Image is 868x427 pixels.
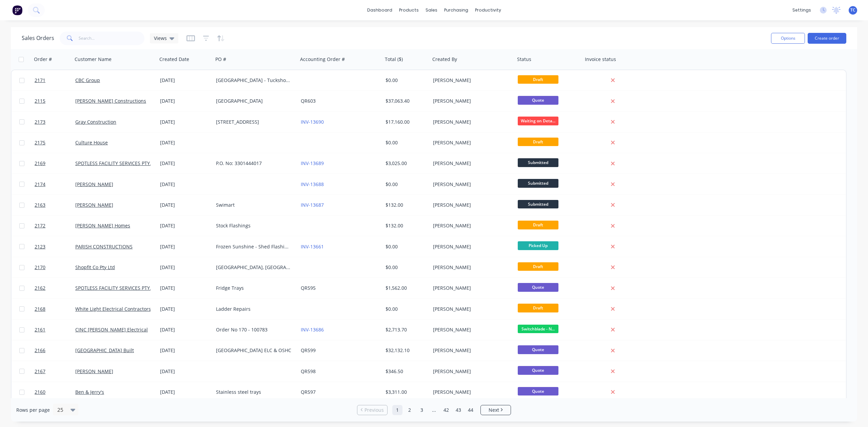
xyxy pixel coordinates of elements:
[35,237,75,257] a: 2123
[35,216,75,236] a: 2172
[433,368,508,375] div: [PERSON_NAME]
[35,153,75,174] a: 2169
[517,56,531,63] div: Status
[216,202,291,208] div: Swimart
[160,326,211,333] div: [DATE]
[216,160,291,167] div: P.O. No: 3301444017
[417,405,427,415] a: Page 3
[35,278,75,298] a: 2162
[386,98,426,104] div: $37,063.40
[35,222,45,229] span: 2172
[216,389,291,395] div: Stainless steel trays
[301,202,324,208] a: INV-13687
[75,222,130,229] a: [PERSON_NAME] Homes
[386,139,426,146] div: $0.00
[518,221,558,229] span: Draft
[160,160,211,167] div: [DATE]
[433,77,508,84] div: [PERSON_NAME]
[441,5,472,15] div: purchasing
[386,77,426,84] div: $0.00
[466,405,476,415] a: Page 44
[392,405,402,415] a: Page 1 is your current page
[518,387,558,395] span: Quote
[75,160,161,166] a: SPOTLESS FACILITY SERVICES PTY. LTD
[301,326,324,333] a: INV-13686
[386,119,426,125] div: $17,160.00
[35,340,75,361] a: 2166
[16,407,50,413] span: Rows per page
[22,35,54,41] h1: Sales Orders
[301,389,316,395] a: QR597
[386,389,426,395] div: $3,311.00
[35,320,75,340] a: 2161
[35,70,75,90] a: 2171
[75,202,113,208] a: [PERSON_NAME]
[518,117,558,125] span: Waiting on Deta...
[301,160,324,166] a: INV-13689
[518,366,558,374] span: Quote
[35,160,45,167] span: 2169
[75,56,112,63] div: Customer Name
[808,33,846,44] button: Create order
[433,306,508,312] div: [PERSON_NAME]
[154,35,167,42] span: Views
[433,347,508,354] div: [PERSON_NAME]
[75,368,113,374] a: [PERSON_NAME]
[429,405,439,415] a: Jump forward
[35,299,75,319] a: 2168
[481,407,511,413] a: Next page
[518,241,558,250] span: Picked Up
[160,139,211,146] div: [DATE]
[357,407,387,413] a: Previous page
[354,405,514,415] ul: Pagination
[35,202,45,208] span: 2163
[518,138,558,146] span: Draft
[518,304,558,312] span: Draft
[12,5,22,15] img: Factory
[160,202,211,208] div: [DATE]
[160,119,211,125] div: [DATE]
[433,326,508,333] div: [PERSON_NAME]
[518,179,558,187] span: Submitted
[75,119,116,125] a: Gray Construction
[75,285,161,291] a: SPOTLESS FACILITY SERVICES PTY. LTD
[453,405,463,415] a: Page 43
[216,243,291,250] div: Frozen Sunshine - Shed Flashings
[386,368,426,375] div: $346.50
[433,139,508,146] div: [PERSON_NAME]
[35,382,75,402] a: 2160
[35,112,75,132] a: 2173
[441,405,451,415] a: Page 42
[75,264,115,270] a: Shopfit Co Pty Ltd
[364,5,396,15] a: dashboard
[301,243,324,250] a: INV-13661
[35,195,75,215] a: 2163
[216,285,291,291] div: Fridge Trays
[518,200,558,208] span: Submitted
[518,75,558,84] span: Draft
[300,56,345,63] div: Accounting Order #
[34,56,52,63] div: Order #
[789,5,814,15] div: settings
[433,98,508,104] div: [PERSON_NAME]
[518,325,558,333] span: Switchblade - N...
[160,264,211,271] div: [DATE]
[160,368,211,375] div: [DATE]
[433,222,508,229] div: [PERSON_NAME]
[301,119,324,125] a: INV-13690
[160,389,211,395] div: [DATE]
[216,119,291,125] div: [STREET_ADDRESS]
[364,407,384,413] span: Previous
[433,264,508,271] div: [PERSON_NAME]
[160,243,211,250] div: [DATE]
[386,243,426,250] div: $0.00
[422,5,441,15] div: sales
[160,306,211,312] div: [DATE]
[35,133,75,153] a: 2175
[518,345,558,354] span: Quote
[518,96,558,104] span: Quote
[75,77,100,83] a: CBC Group
[386,306,426,312] div: $0.00
[35,91,75,111] a: 2115
[35,306,45,312] span: 2168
